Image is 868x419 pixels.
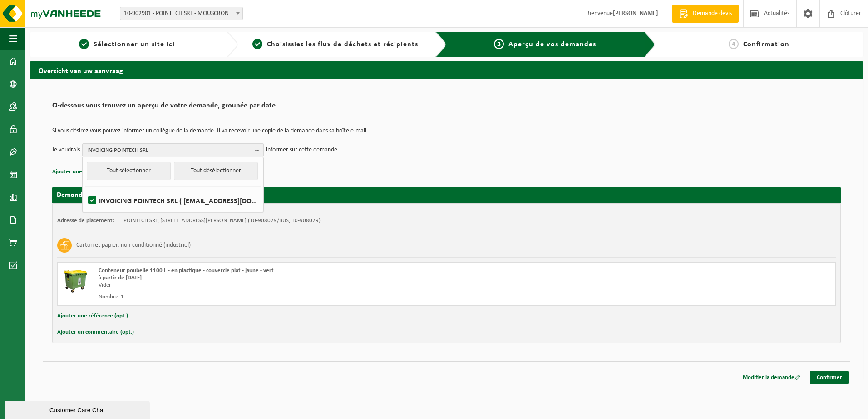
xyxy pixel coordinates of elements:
[5,399,152,419] iframe: chat widget
[494,39,504,49] span: 3
[123,217,321,224] td: POINTECH SRL, [STREET_ADDRESS][PERSON_NAME] (10-908079/BUS, 10-908079)
[99,293,483,301] div: Nombre: 1
[613,10,658,17] strong: [PERSON_NAME]
[266,143,339,157] p: informer sur cette demande.
[57,326,134,338] button: Ajouter un commentaire (opt.)
[52,166,123,178] button: Ajouter une référence (opt.)
[736,371,807,384] a: Modifier la demande
[267,41,418,48] span: Choisissiez les flux de déchets et récipients
[87,144,252,157] span: INVOICING POINTECH SRL
[743,41,789,48] span: Confirmation
[729,39,739,49] span: 4
[242,39,428,50] a: 2Choisissiez les flux de déchets et récipients
[79,39,89,49] span: 1
[99,275,142,281] strong: à partir de [DATE]
[30,61,863,79] h2: Overzicht van uw aanvraag
[57,310,128,322] button: Ajouter une référence (opt.)
[99,282,483,289] div: Vider
[82,143,264,157] button: INVOICING POINTECH SRL
[52,128,841,134] p: Si vous désirez vous pouvez informer un collègue de la demande. Il va recevoir une copie de la de...
[62,267,89,294] img: WB-1100-HPE-GN-50.png
[120,7,243,20] span: 10-902901 - POINTECH SRL - MOUSCRON
[690,9,734,18] span: Demande devis
[174,162,258,180] button: Tout désélectionner
[120,7,242,20] span: 10-902901 - POINTECH SRL - MOUSCRON
[52,143,80,157] p: Je voudrais
[99,268,274,273] span: Conteneur poubelle 1100 L - en plastique - couvercle plat - jaune - vert
[34,39,220,50] a: 1Sélectionner un site ici
[810,371,849,384] a: Confirmer
[252,39,262,49] span: 2
[52,102,841,114] h2: Ci-dessous vous trouvez un aperçu de votre demande, groupée par date.
[94,41,175,48] span: Sélectionner un site ici
[508,41,596,48] span: Aperçu de vos demandes
[76,238,191,253] h3: Carton et papier, non-conditionné (industriel)
[57,218,114,224] strong: Adresse de placement:
[57,191,125,199] strong: Demande pour [DATE]
[87,162,171,180] button: Tout sélectionner
[672,5,739,23] a: Demande devis
[86,194,259,207] label: INVOICING POINTECH SRL ( [EMAIL_ADDRESS][DOMAIN_NAME] )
